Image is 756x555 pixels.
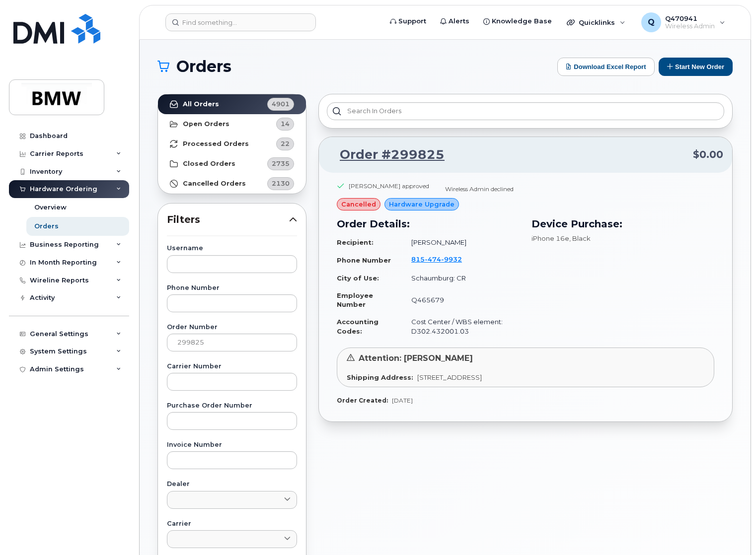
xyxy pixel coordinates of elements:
strong: Employee Number [337,291,373,309]
a: All Orders4901 [158,94,306,114]
span: 14 [281,119,290,129]
label: Order Number [167,324,297,331]
strong: Cancelled Orders [183,180,246,188]
strong: Open Orders [183,120,229,128]
span: 9932 [441,255,462,263]
span: $0.00 [693,147,723,162]
label: Phone Number [167,285,297,291]
label: Dealer [167,481,297,487]
strong: Accounting Codes: [337,318,378,335]
h3: Order Details: [337,216,520,231]
div: Wireless Admin declined [445,185,514,193]
a: 8154749932 [411,255,474,263]
iframe: Messenger Launcher [713,512,749,548]
td: [PERSON_NAME] [402,234,520,251]
span: 2130 [272,179,290,188]
span: 815 [411,255,462,263]
td: Cost Center / WBS element: D302.432001.03 [402,313,520,340]
label: Username [167,245,297,252]
a: Cancelled Orders2130 [158,174,306,194]
span: [DATE] [392,397,413,404]
span: cancelled [341,200,376,209]
a: Order #299825 [328,146,445,164]
strong: Recipient: [337,238,374,246]
td: Schaumburg: CR [402,270,520,287]
strong: Processed Orders [183,140,249,148]
label: Purchase Order Number [167,403,297,409]
strong: All Orders [183,100,219,108]
a: Closed Orders2735 [158,154,306,174]
span: 474 [425,255,441,263]
h3: Device Purchase: [531,216,714,231]
strong: City of Use: [337,274,379,282]
td: Q465679 [402,287,520,313]
span: Attention: [PERSON_NAME] [359,353,473,363]
strong: Phone Number [337,256,391,264]
span: Hardware Upgrade [389,200,454,209]
label: Carrier [167,521,297,527]
button: Download Excel Report [557,58,655,76]
span: Filters [167,212,289,227]
button: Start New Order [659,58,733,76]
span: Orders [176,59,231,74]
strong: Closed Orders [183,160,235,168]
span: 22 [281,139,290,148]
strong: Shipping Address: [347,373,413,381]
span: , Black [569,234,591,242]
a: Processed Orders22 [158,134,306,154]
span: 4901 [272,99,290,109]
label: Invoice Number [167,442,297,448]
strong: Order Created: [337,397,388,404]
label: Carrier Number [167,363,297,370]
span: iPhone 16e [531,234,569,242]
span: [STREET_ADDRESS] [417,373,482,381]
div: [PERSON_NAME] approved [349,182,429,190]
a: Open Orders14 [158,114,306,134]
input: Search in orders [327,102,724,120]
span: 2735 [272,159,290,168]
